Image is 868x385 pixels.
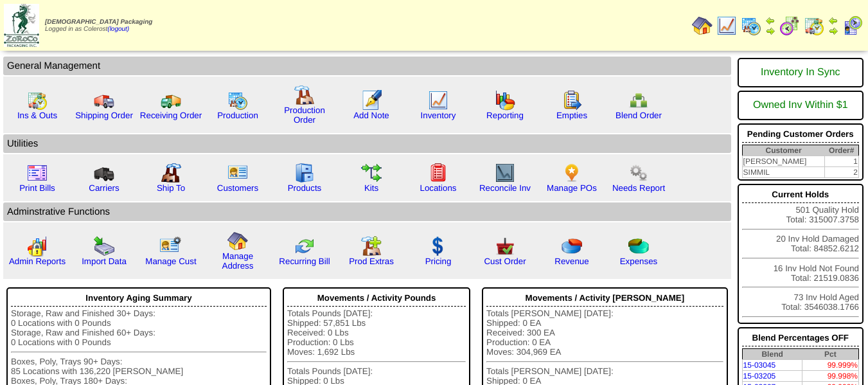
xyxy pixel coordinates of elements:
img: pie_chart.png [562,236,582,256]
img: line_graph.gif [716,15,737,36]
a: Reporting [486,111,524,120]
img: home.gif [692,15,713,36]
td: 99.999% [802,360,859,371]
th: Pct [802,349,859,360]
img: managecust.png [159,236,183,256]
img: calendarprod.gif [741,15,761,36]
a: Manage POs [547,183,597,193]
a: Add Note [353,111,389,120]
div: 501 Quality Hold Total: 315007.3758 20 Inv Hold Damaged Total: 84852.6212 16 Inv Hold Not Found T... [738,184,864,324]
img: workflow.gif [361,163,382,183]
img: graph2.png [27,236,48,256]
img: calendarprod.gif [227,90,248,111]
img: line_graph.gif [428,90,448,111]
div: Inventory In Sync [742,60,859,85]
img: calendarinout.gif [804,15,824,36]
a: Admin Reports [9,256,66,266]
img: calendarinout.gif [27,90,48,111]
img: arrowleft.gif [765,15,775,26]
a: Revenue [554,256,589,266]
a: Import Data [82,256,127,266]
img: customers.gif [227,163,248,183]
th: Customer [742,145,825,156]
img: calendarcustomer.gif [842,15,863,36]
td: General Management [3,57,731,75]
th: Blend [742,349,802,360]
img: home.gif [227,231,248,251]
a: Shipping Order [75,111,133,120]
img: factory.gif [294,85,315,105]
img: workflow.png [628,163,649,183]
td: Adminstrative Functions [3,202,731,221]
div: Movements / Activity [PERSON_NAME] [486,290,723,307]
img: network.png [628,90,649,111]
img: cabinet.gif [294,163,315,183]
img: locations.gif [428,163,448,183]
img: arrowright.gif [828,26,838,36]
div: Owned Inv Within $1 [742,93,859,118]
a: Pricing [425,256,452,266]
img: calendarblend.gif [779,15,800,36]
img: pie_chart2.png [628,236,649,256]
a: Empties [556,111,587,120]
img: workorder.gif [562,90,582,111]
img: arrowright.gif [765,26,775,36]
div: Inventory Aging Summary [11,290,267,307]
a: Production [217,111,258,120]
div: Blend Percentages OFF [742,330,859,346]
img: truck.gif [94,90,114,111]
img: arrowleft.gif [828,15,838,26]
img: prodextras.gif [361,236,382,256]
a: Recurring Bill [279,256,330,266]
a: Blend Order [616,111,662,120]
img: truck2.gif [161,90,181,111]
a: Needs Report [612,183,665,193]
img: graph.gif [495,90,515,111]
img: zoroco-logo-small.webp [4,4,39,47]
a: Manage Cust [145,256,196,266]
a: 15-03045 [743,361,776,370]
a: Carriers [89,183,119,193]
a: Customers [217,183,258,193]
td: 99.998% [802,371,859,382]
td: 1 [825,156,859,167]
img: line_graph2.gif [495,163,515,183]
td: Utilities [3,134,731,153]
a: Prod Extras [349,256,394,266]
span: Logged in as Colerost [45,19,152,33]
img: po.png [562,163,582,183]
img: truck3.gif [94,163,114,183]
a: Receiving Order [140,111,202,120]
td: SIMMIL [742,167,825,178]
a: Products [288,183,322,193]
img: invoice2.gif [27,163,48,183]
a: Locations [420,183,456,193]
a: Expenses [620,256,658,266]
a: Production Order [284,105,325,125]
img: import.gif [94,236,114,256]
span: [DEMOGRAPHIC_DATA] Packaging [45,19,152,26]
img: reconcile.gif [294,236,315,256]
img: dollar.gif [428,236,448,256]
th: Order# [825,145,859,156]
img: factory2.gif [161,163,181,183]
a: Print Bills [19,183,55,193]
a: Cust Order [484,256,526,266]
a: Ship To [157,183,185,193]
td: [PERSON_NAME] [742,156,825,167]
a: Kits [364,183,378,193]
img: cust_order.png [495,236,515,256]
a: Inventory [421,111,456,120]
img: orders.gif [361,90,382,111]
td: 2 [825,167,859,178]
a: (logout) [107,26,129,33]
div: Movements / Activity Pounds [287,290,466,307]
div: Pending Customer Orders [742,126,859,143]
div: Current Holds [742,186,859,203]
a: Reconcile Inv [479,183,531,193]
a: Manage Address [222,251,254,271]
a: Ins & Outs [17,111,57,120]
a: 15-03205 [743,372,776,381]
